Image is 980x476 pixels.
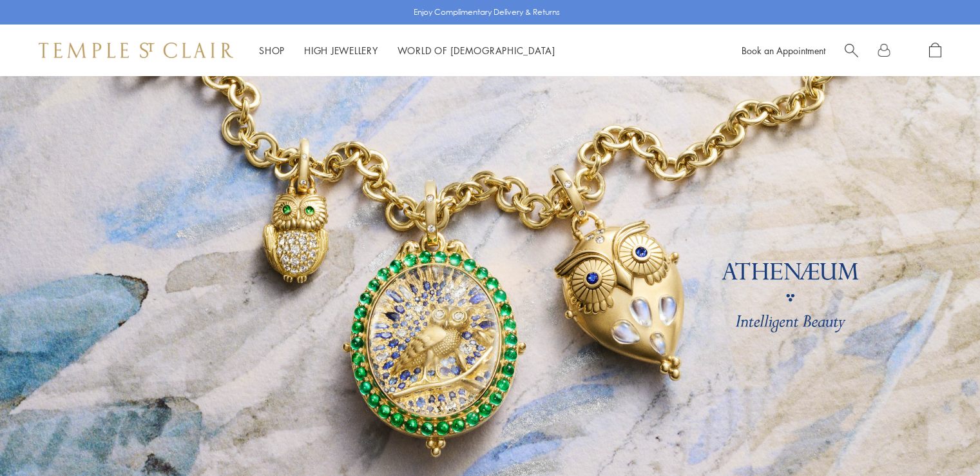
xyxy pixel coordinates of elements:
[39,43,233,58] img: Temple St. Clair
[414,6,560,19] p: Enjoy Complimentary Delivery & Returns
[845,43,858,59] a: Search
[259,44,285,57] a: ShopShop
[742,44,825,57] a: Book an Appointment
[304,44,378,57] a: High JewelleryHigh Jewellery
[398,44,555,57] a: World of [DEMOGRAPHIC_DATA]World of [DEMOGRAPHIC_DATA]
[259,43,555,59] nav: Main navigation
[929,43,941,59] a: Open Shopping Bag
